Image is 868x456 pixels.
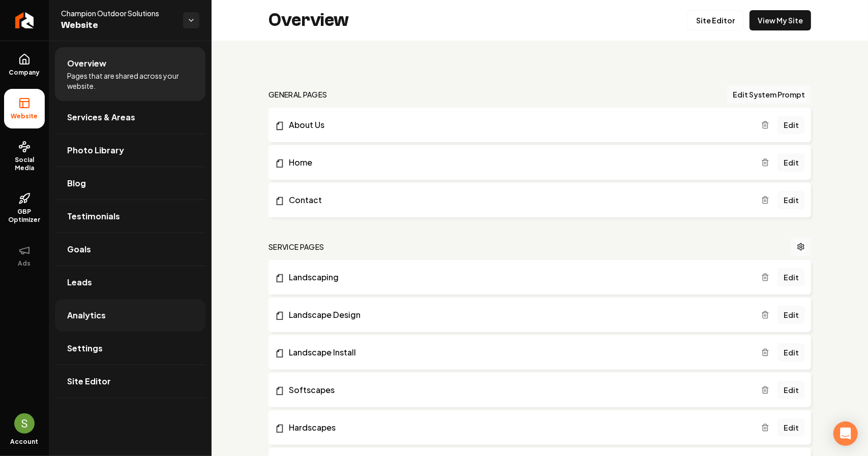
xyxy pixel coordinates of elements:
[4,184,45,232] a: GBP Optimizer
[275,194,761,206] a: Contact
[67,342,103,354] span: Settings
[275,271,761,283] a: Landscaping
[4,236,45,276] button: Ads
[777,343,805,362] a: Edit
[67,71,193,91] span: Pages that are shared across your website.
[67,111,135,123] span: Services & Areas
[5,69,44,77] span: Company
[14,259,35,268] span: Ads
[268,10,349,30] h2: Overview
[777,306,805,324] a: Edit
[67,309,106,321] span: Analytics
[777,418,805,437] a: Edit
[67,243,91,255] span: Goals
[4,45,45,85] a: Company
[67,177,86,189] span: Blog
[268,242,324,252] h2: Service Pages
[275,119,761,131] a: About Us
[55,365,205,398] a: Site Editor
[777,191,805,209] a: Edit
[14,413,35,434] button: Open user button
[275,421,761,434] a: Hardscapes
[777,153,805,172] a: Edit
[833,421,858,446] div: Open Intercom Messenger
[4,156,45,172] span: Social Media
[15,12,34,28] img: Rebolt Logo
[777,268,805,286] a: Edit
[55,167,205,200] a: Blog
[67,57,106,70] span: Overview
[275,309,761,321] a: Landscape Design
[55,332,205,365] a: Settings
[67,375,111,387] span: Site Editor
[7,112,42,120] span: Website
[750,10,811,30] a: View My Site
[14,413,35,434] img: Sales Champion
[275,384,761,396] a: Softscapes
[4,133,45,180] a: Social Media
[67,276,92,288] span: Leads
[61,18,175,32] span: Website
[55,233,205,266] a: Goals
[55,266,205,299] a: Leads
[55,134,205,167] a: Photo Library
[4,208,45,224] span: GBP Optimizer
[67,144,124,156] span: Photo Library
[11,438,39,446] span: Account
[55,101,205,134] a: Services & Areas
[268,89,327,100] h2: general pages
[275,346,761,359] a: Landscape Install
[777,116,805,134] a: Edit
[55,299,205,332] a: Analytics
[777,381,805,399] a: Edit
[727,85,811,104] button: Edit System Prompt
[275,156,761,169] a: Home
[67,210,120,222] span: Testimonials
[687,10,743,30] a: Site Editor
[61,8,175,18] span: Champion Outdoor Solutions
[55,200,205,233] a: Testimonials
